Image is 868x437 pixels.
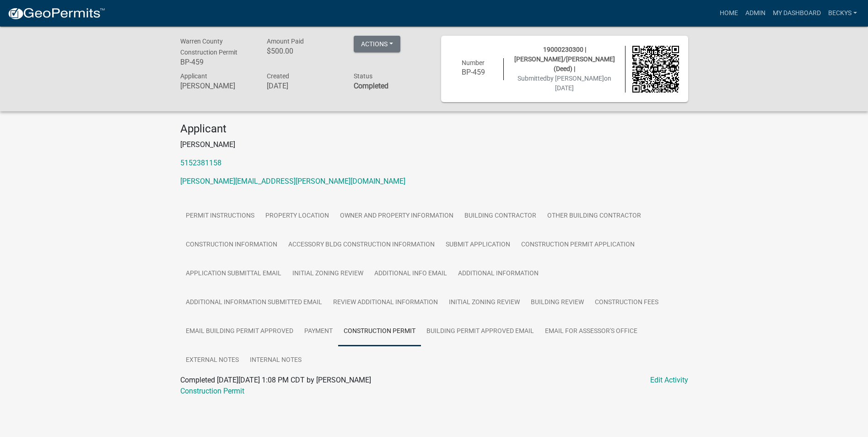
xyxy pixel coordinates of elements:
[180,288,328,317] a: Additional Information Submitted Email
[369,259,453,289] a: Additional Info Email
[354,82,388,90] strong: Completed
[516,230,640,260] a: Construction Permit Application
[180,230,283,260] a: Construction Information
[180,58,253,66] h6: BP-459
[742,5,769,22] a: Admin
[180,158,221,167] a: 5152381158
[260,202,334,231] a: Property Location
[267,72,289,80] span: Created
[267,82,340,90] h6: [DATE]
[338,317,421,346] a: Construction Permit
[267,47,340,55] h6: $500.00
[180,346,244,375] a: External Notes
[354,72,372,80] span: Status
[180,139,688,150] p: [PERSON_NAME]
[283,230,440,260] a: Accessory Bldg Construction Information
[180,82,253,90] h6: [PERSON_NAME]
[825,5,861,22] a: beckys
[180,72,207,80] span: Applicant
[632,46,679,93] img: QR code
[769,5,825,22] a: My Dashboard
[299,317,338,346] a: Payment
[180,387,244,395] a: Construction Permit
[542,202,647,231] a: Other Building Contractor
[334,202,459,231] a: Owner and Property Information
[354,36,400,52] button: Actions
[547,75,604,82] span: by [PERSON_NAME]
[180,376,371,384] span: Completed [DATE][DATE] 1:08 PM CDT by [PERSON_NAME]
[180,122,688,136] h4: Applicant
[462,59,485,66] span: Number
[459,202,542,231] a: Building Contractor
[539,317,643,346] a: Email for Assessor's Office
[518,75,611,92] span: Submitted on [DATE]
[525,288,589,317] a: Building Review
[650,375,688,386] a: Edit Activity
[440,230,516,260] a: Submit Application
[180,259,287,289] a: Application Submittal Email
[244,346,307,375] a: Internal Notes
[180,177,405,186] a: [PERSON_NAME][EMAIL_ADDRESS][PERSON_NAME][DOMAIN_NAME]
[180,317,299,346] a: Email Building Permit Approved
[267,38,304,45] span: Amount Paid
[589,288,664,317] a: Construction Fees
[180,202,260,231] a: Permit Instructions
[450,68,497,76] h6: BP-459
[180,38,237,56] span: Warren County Construction Permit
[328,288,443,317] a: Review Additional Information
[287,259,369,289] a: Initial Zoning Review
[421,317,539,346] a: Building Permit Approved Email
[453,259,544,289] a: Additional Information
[443,288,525,317] a: Initial Zoning Review
[716,5,742,22] a: Home
[514,46,615,72] span: 19000230300 | [PERSON_NAME]/[PERSON_NAME] (Deed) |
